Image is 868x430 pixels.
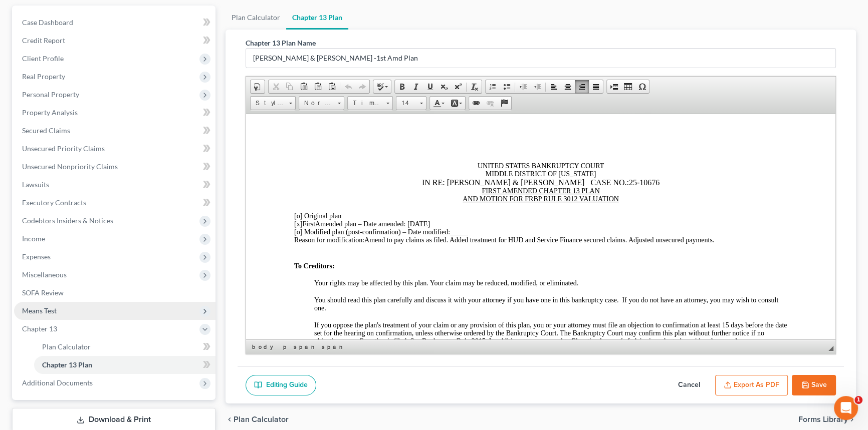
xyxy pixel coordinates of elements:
span: Real Property [22,72,65,81]
span: Chapter 13 Plan [42,360,92,369]
a: Insert/Remove Bulleted List [500,80,514,93]
span: Credit Report [22,36,65,45]
a: Executory Contracts [14,194,215,212]
a: Decrease Indent [516,80,530,93]
a: Underline [423,80,437,93]
span: Income [22,234,45,243]
a: Insert/Remove Numbered List [486,80,500,93]
a: Increase Indent [530,80,544,93]
span: Miscellaneous [22,270,67,279]
span: Expenses [22,252,51,261]
a: Link [469,97,483,110]
a: Paste as plain text [311,80,325,93]
a: Plan Calculator [34,338,215,356]
a: Text Color [430,97,448,110]
span: Case Dashboard [22,18,73,27]
a: Justify [589,80,603,93]
a: Unlink [483,97,497,110]
i: chevron_left [226,415,234,423]
button: Export as PDF [715,375,788,396]
a: Normal [299,96,344,110]
a: Subscript [437,80,451,93]
span: Resize [828,346,833,351]
span: Unsecured Nonpriority Claims [22,162,118,171]
a: Styles [250,96,296,110]
a: Insert Page Break for Printing [607,80,621,93]
iframe: Rich Text Editor, document-ckeditor [246,114,835,339]
a: Remove Format [468,80,482,93]
a: p element [281,342,291,352]
span: Unsecured Priority Claims [22,144,105,153]
a: Chapter 13 Plan [34,356,215,374]
span: Chapter 13 [22,324,57,333]
a: Paste [297,80,311,93]
a: Spell Checker [373,80,391,93]
span: Personal Property [22,90,79,99]
a: Plan Calculator [226,6,286,30]
a: 14 [396,96,426,110]
button: chevron_left Plan Calculator [226,415,289,423]
a: Redo [355,80,369,93]
a: Anchor [497,97,511,110]
a: Bold [395,80,409,93]
a: Undo [341,80,355,93]
span: Property Analysis [22,108,78,117]
a: Lawsuits [14,176,215,194]
a: Unsecured Nonpriority Claims [14,158,215,176]
span: Additional Documents [22,378,93,387]
span: Secured Claims [22,126,70,135]
span: Codebtors Insiders & Notices [22,216,113,225]
a: Align Left [547,80,561,93]
a: Italic [409,80,423,93]
a: Editing Guide [246,375,316,396]
span: Plan Calculator [234,415,289,423]
a: Center [561,80,575,93]
span: Means Test [22,306,57,315]
span: Styles [251,97,286,110]
a: Superscript [451,80,465,93]
iframe: Intercom live chat [834,396,858,420]
a: span element [320,342,347,352]
span: Times New Roman [348,97,383,110]
span: Forms Library [798,415,848,423]
a: Cut [269,80,283,93]
span: Lawsuits [22,180,49,189]
span: Client Profile [22,54,64,63]
a: Table [621,80,635,93]
a: Times New Roman [347,96,393,110]
span: If you oppose the plan's treatment of your claim or any provision of this plan, you or your attor... [68,207,541,231]
label: Chapter 13 Plan Name [246,38,316,48]
a: Copy [283,80,297,93]
a: Chapter 13 Plan [286,6,348,30]
a: Property Analysis [14,104,215,122]
span: Plan Calculator [42,342,91,351]
a: SOFA Review [14,284,215,302]
span: 1 [854,396,862,404]
a: Case Dashboard [14,14,215,32]
a: Background Color [448,97,465,110]
button: Cancel [667,375,711,396]
span: 14 [396,97,416,110]
span: SOFA Review [22,288,64,297]
a: Credit Report [14,32,215,50]
a: Insert Special Character [635,80,649,93]
button: Save [792,375,836,396]
a: Secured Claims [14,122,215,140]
span: Normal [299,97,334,110]
a: Paste from Word [325,80,339,93]
input: Enter name... [246,49,835,68]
